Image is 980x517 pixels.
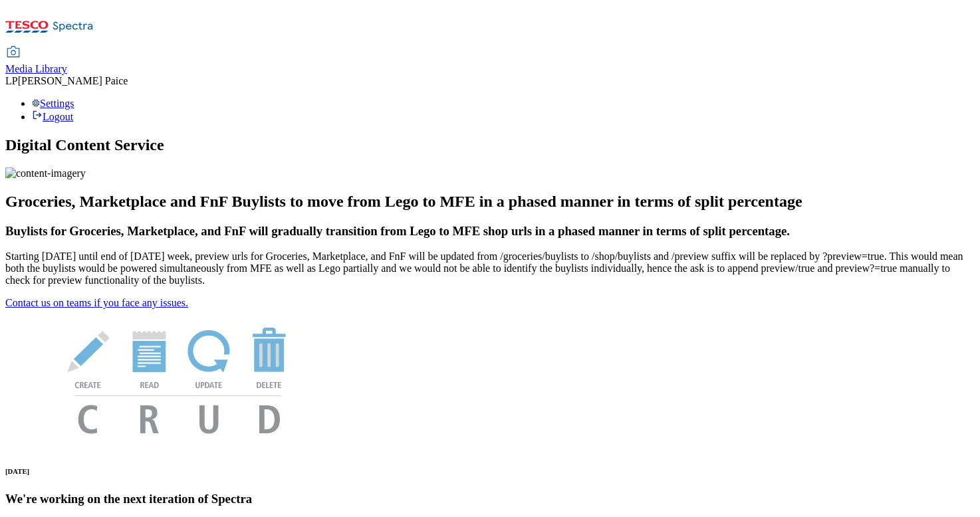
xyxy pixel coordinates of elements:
[32,111,73,122] a: Logout
[5,297,188,308] a: Contact us on teams if you face any issues.
[5,467,975,475] h6: [DATE]
[5,224,975,239] h3: Buylists for Groceries, Marketplace, and FnF will gradually transition from Lego to MFE shop urls...
[5,309,351,448] img: News Image
[5,47,67,75] a: Media Library
[5,136,975,154] h1: Digital Content Service
[5,167,86,179] img: content-imagery
[32,98,74,109] a: Settings
[5,75,18,86] span: LP
[18,75,128,86] span: [PERSON_NAME] Paice
[5,251,975,286] p: Starting [DATE] until end of [DATE] week, preview urls for Groceries, Marketplace, and FnF will b...
[5,63,67,74] span: Media Library
[5,492,975,506] h3: We're working on the next iteration of Spectra
[5,193,975,211] h2: Groceries, Marketplace and FnF Buylists to move from Lego to MFE in a phased manner in terms of s...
